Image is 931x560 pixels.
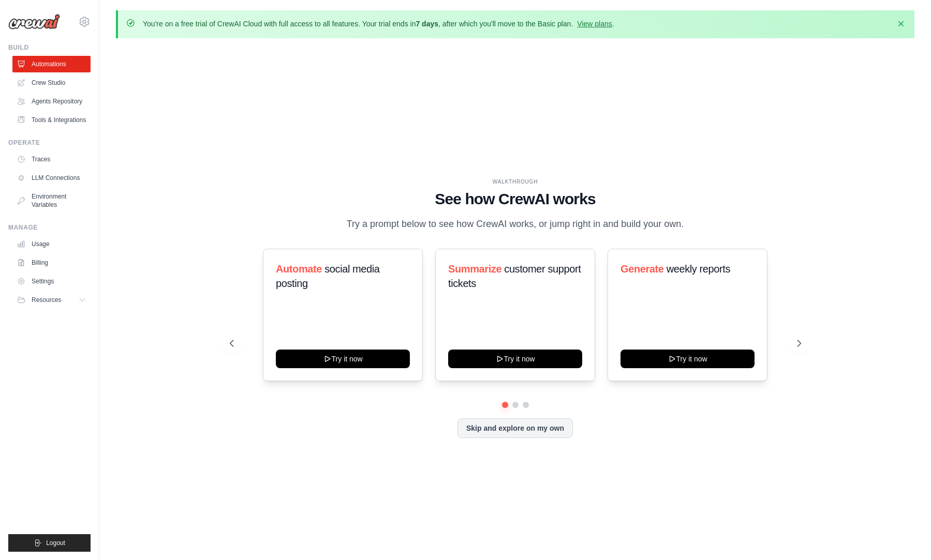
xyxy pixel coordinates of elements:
h1: See how CrewAI works [230,190,801,208]
div: Operate [8,139,91,147]
a: Usage [12,236,91,252]
a: Environment Variables [12,188,91,213]
div: WALKTHROUGH [230,178,801,186]
a: View plans [577,20,612,28]
a: Billing [12,254,91,271]
span: Generate [620,263,664,275]
a: Traces [12,151,91,168]
button: Resources [12,292,91,308]
a: Automations [12,56,91,72]
div: Build [8,43,91,52]
span: Resources [32,296,61,304]
a: LLM Connections [12,170,91,186]
button: Try it now [620,350,755,368]
button: Skip and explore on my own [457,418,573,438]
button: Logout [8,534,91,552]
div: Manage [8,223,91,232]
button: Try it now [448,350,582,368]
span: weekly reports [667,263,730,275]
p: Try a prompt below to see how CrewAI works, or jump right in and build your own. [342,217,689,232]
p: You're on a free trial of CrewAI Cloud with full access to all features. Your trial ends in , aft... [143,19,614,29]
img: Logo [8,14,60,29]
span: Logout [46,539,65,547]
span: social media posting [276,263,380,289]
button: Try it now [276,350,410,368]
a: Crew Studio [12,74,91,91]
a: Agents Repository [12,93,91,110]
span: customer support tickets [448,263,581,289]
a: Settings [12,273,91,290]
a: Tools & Integrations [12,112,91,128]
span: Automate [276,263,322,275]
strong: 7 days [416,20,438,28]
span: Summarize [448,263,501,275]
